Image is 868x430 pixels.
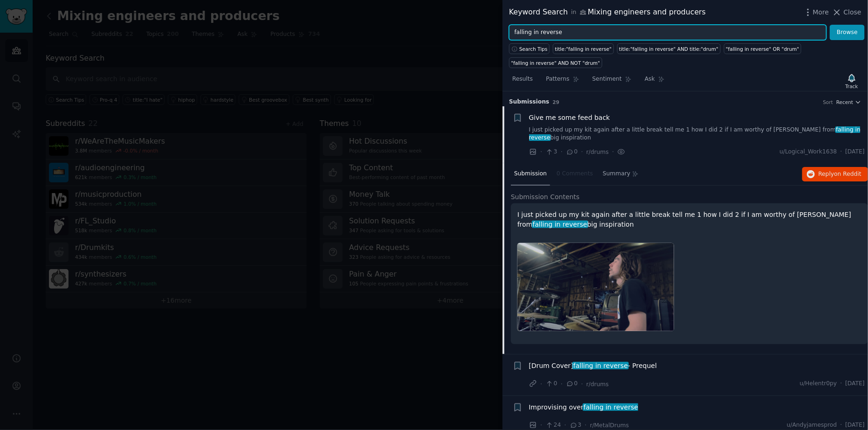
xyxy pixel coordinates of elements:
span: [DATE] [846,148,865,156]
span: · [840,148,842,156]
span: · [840,421,842,430]
input: Try a keyword related to your business [509,25,827,41]
a: "falling in reverse" OR "drum" [724,43,801,54]
a: Improvising overfalling in reverse [529,402,639,412]
span: Submission s [509,98,550,106]
span: · [581,147,583,157]
a: [Drum Cover]falling in reverse- Prequel [529,361,657,371]
span: Summary [603,170,630,178]
span: Search Tips [519,46,548,52]
a: title:"falling in reverse" AND title:"drum" [617,43,721,54]
span: Submission [514,170,547,178]
span: Ask [645,75,655,83]
span: r/drums [586,149,609,155]
span: 3 [570,421,581,430]
button: Track [842,71,861,91]
span: Recent [836,99,853,105]
span: 29 [553,99,560,105]
span: · [840,380,842,388]
button: Browse [830,25,865,41]
a: Ask [641,72,668,91]
span: 0 [566,148,578,156]
img: Give me some feed back [517,243,674,331]
span: · [561,147,563,157]
span: · [565,420,566,430]
span: Improvising over [529,402,639,412]
span: u/Logical_Work1638 [780,148,837,156]
span: 24 [545,421,561,430]
a: Results [509,72,536,91]
a: Give me some feed back [529,113,610,123]
button: Search Tips [509,43,550,54]
div: title:"falling in reverse" AND title:"drum" [619,46,718,52]
span: More [813,7,829,17]
span: falling in reverse [583,403,639,411]
span: · [612,147,614,157]
span: Submission Contents [511,192,580,202]
span: falling in reverse [532,221,588,228]
span: Results [512,75,533,83]
span: 0 [545,380,557,388]
span: in [571,8,576,17]
button: Recent [836,99,861,105]
button: More [803,7,829,17]
span: · [585,420,586,430]
span: r/MetalDrums [590,422,629,429]
span: [DATE] [846,380,865,388]
a: I just picked up my kit again after a little break tell me 1 how I did 2 if I am worthy of [PERSO... [529,126,865,142]
span: 0 [566,380,578,388]
div: Keyword Search Mixing engineers and producers [509,7,706,18]
a: Patterns [543,72,582,91]
div: Track [846,83,858,90]
span: falling in reverse [572,362,629,369]
span: · [540,420,542,430]
div: "falling in reverse" AND NOT "drum" [511,60,600,66]
div: title:"falling in reverse" [555,46,612,52]
span: u/Andyjamesprod [787,421,837,430]
span: · [561,379,563,389]
span: Reply [819,170,861,179]
a: "falling in reverse" AND NOT "drum" [509,57,602,68]
a: title:"falling in reverse" [553,43,614,54]
span: · [581,379,583,389]
span: 3 [545,148,557,156]
span: [DATE] [846,421,865,430]
span: Sentiment [592,75,622,83]
span: r/drums [586,381,609,388]
a: Sentiment [589,72,635,91]
div: Sort [823,99,834,105]
span: · [540,147,542,157]
span: Close [844,7,861,17]
div: "falling in reverse" OR "drum" [726,46,799,52]
button: Replyon Reddit [802,167,868,182]
span: [Drum Cover] - Prequel [529,361,657,371]
span: · [540,379,542,389]
span: Patterns [546,75,569,83]
span: u/Helentr0py [800,380,837,388]
button: Close [832,7,861,17]
p: I just picked up my kit again after a little break tell me 1 how I did 2 if I am worthy of [PERSO... [517,210,861,229]
span: on Reddit [834,171,861,177]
